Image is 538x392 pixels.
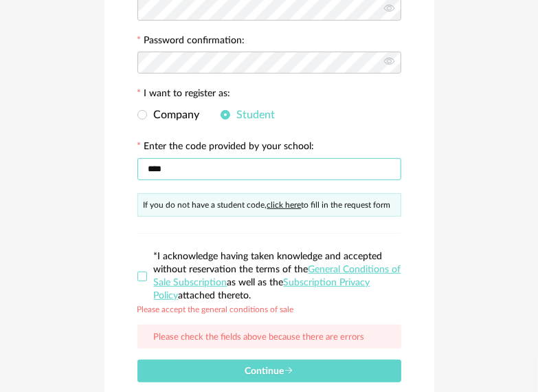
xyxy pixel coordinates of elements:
span: Continue [245,367,293,376]
span: Please check the fields above because there are errors [154,333,365,342]
div: If you do not have a student code, to fill in the request form [137,193,401,217]
label: Password confirmation: [137,36,245,48]
span: Student [230,109,276,120]
div: Please accept the general conditions of sale [137,303,294,314]
label: I want to register as: [137,89,231,101]
label: Enter the code provided by your school: [137,142,315,154]
a: click here [267,201,302,209]
span: Company [147,109,200,120]
span: *I acknowledge having taken knowledge and accepted without reservation the terms of the as well a... [154,252,401,301]
button: Continue [137,360,401,382]
a: General Conditions of Sale Subscription [154,265,401,287]
a: Subscription Privacy Policy [154,278,370,301]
